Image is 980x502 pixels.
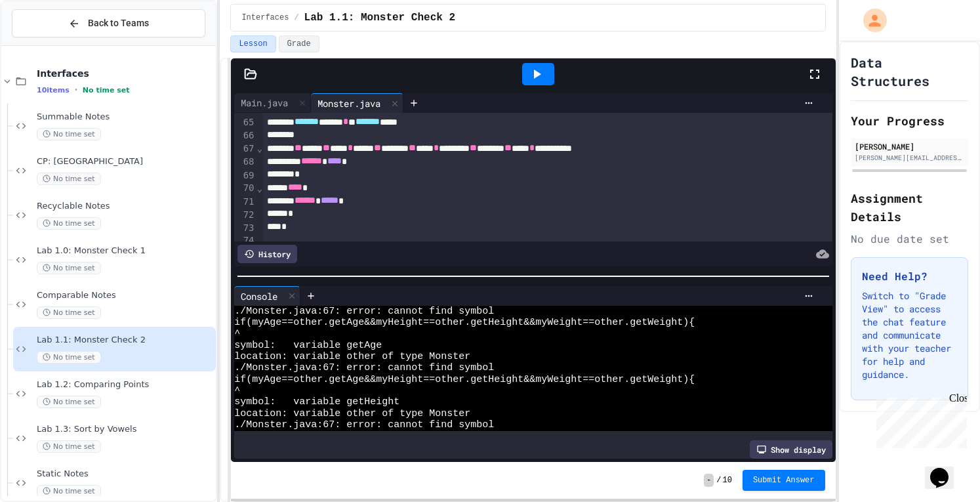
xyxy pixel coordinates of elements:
h1: Data Structures [851,53,968,90]
div: Show display [750,440,832,459]
div: Monster.java [311,96,387,110]
div: 70 [234,182,256,195]
div: History [237,245,297,263]
div: 65 [234,116,256,129]
span: Lab 1.0: Monster Check 1 [37,245,213,257]
button: Back to Teams [12,9,205,37]
span: if(myAge==other.getAge&&myHeight==other.getHeight&&myWeight==other.getWeight){ [234,374,695,385]
span: Fold line [256,143,263,154]
span: Fold line [256,183,263,194]
span: Static Notes [37,469,213,480]
div: 69 [234,169,256,182]
div: [PERSON_NAME] [855,140,964,152]
span: if(myAge==other.getAge&&myHeight==other.getHeight&&myWeight==other.getWeight){ [234,317,695,328]
span: No time set [37,128,101,140]
span: No time set [83,86,130,94]
span: location: variable other of type Monster [234,351,470,362]
span: CP: [GEOGRAPHIC_DATA] [37,156,213,167]
span: Interfaces [37,68,213,79]
span: - [704,474,714,487]
h2: Your Progress [851,112,968,130]
span: Interfaces [241,12,289,23]
div: 74 [234,234,256,247]
span: / [294,12,298,23]
div: Console [234,286,300,306]
span: symbol: variable getHeight [234,396,399,408]
button: Grade [279,35,319,52]
span: ./Monster.java:67: error: cannot find symbol [234,306,494,317]
span: No time set [37,262,101,274]
div: My Account [849,5,890,35]
span: 10 items [37,86,70,94]
button: Lesson [230,35,276,52]
span: / [716,475,721,486]
div: 72 [234,209,256,222]
div: 66 [234,129,256,142]
div: Console [234,289,284,303]
span: Summable Notes [37,112,213,123]
h3: Need Help? [862,268,957,284]
span: Lab 1.2: Comparing Points [37,379,213,390]
span: ^ [234,385,240,396]
span: No time set [37,485,101,497]
iframe: chat widget [925,450,967,489]
span: No time set [37,306,101,319]
button: Submit Answer [743,470,825,491]
div: Main.java [234,96,295,110]
span: Lab 1.1: Monster Check 2 [37,335,213,346]
span: Recyclable Notes [37,201,213,212]
span: No time set [37,440,101,453]
span: No time set [37,217,101,230]
span: Back to Teams [88,16,149,30]
span: ./Monster.java:67: error: cannot find symbol [234,362,494,373]
div: 73 [234,222,256,235]
span: ./Monster.java:67: error: cannot find symbol [234,419,494,430]
div: 68 [234,156,256,169]
p: Switch to "Grade View" to access the chat feature and communicate with your teacher for help and ... [862,289,957,381]
span: No time set [37,396,101,408]
h2: Assignment Details [851,189,968,226]
span: Submit Answer [753,475,815,486]
div: No due date set [851,231,968,247]
div: Main.java [234,93,311,113]
div: 67 [234,142,256,156]
span: Lab 1.3: Sort by Vowels [37,424,213,435]
div: Monster.java [311,93,403,113]
span: No time set [37,173,101,185]
span: symbol: variable getAge [234,340,382,351]
span: No time set [37,351,101,364]
span: 10 [723,475,732,486]
div: Chat with us now!Close [5,5,91,83]
span: Comparable Notes [37,290,213,301]
span: • [75,85,77,95]
span: location: variable other of type Monster [234,408,470,419]
iframe: chat widget [871,392,967,448]
div: 71 [234,196,256,209]
span: Lab 1.1: Monster Check 2 [304,10,455,26]
span: ^ [234,328,240,339]
div: [PERSON_NAME][EMAIL_ADDRESS][DOMAIN_NAME] [855,153,964,163]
